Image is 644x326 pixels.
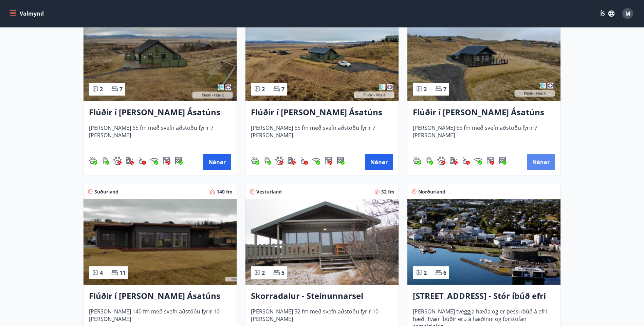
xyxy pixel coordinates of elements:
button: ÍS [596,7,618,20]
span: 52 fm [381,188,394,195]
div: Uppþvottavél [336,157,345,165]
button: Nánar [527,154,555,170]
img: nH7E6Gw2rvWFb8XaSdRp44dhkQaj4PJkOoRYItBQ.svg [449,157,458,165]
img: h89QDIuHlAdpqTriuIvuEWkTH976fOgBEOOeu1mi.svg [413,157,421,165]
img: Paella dish [407,16,560,101]
span: [PERSON_NAME] 65 fm með svefn aðstöðu fyrir 7 [PERSON_NAME] [251,124,393,146]
div: Heitur pottur [251,157,259,165]
span: 2 [424,269,427,277]
div: Gæludýr [113,157,122,165]
img: 8IYIKVZQyRlUC6HQIIUSdjpPGRncJsz2RzLgWvp4.svg [300,157,308,165]
span: 7 [281,85,284,93]
div: Aðgengi fyrir hjólastól [300,157,308,165]
img: pxcaIm5dSOV3FS4whs1soiYWTwFQvksT25a9J10C.svg [437,157,445,165]
div: Heitur pottur [89,157,97,165]
div: Gæludýr [275,157,283,165]
span: 7 [119,85,123,93]
span: [PERSON_NAME] 65 fm með svefn aðstöðu fyrir 7 [PERSON_NAME] [89,124,231,146]
span: Norðurland [418,188,445,195]
span: Vesturland [256,188,282,195]
div: Hleðslustöð fyrir rafbíla [288,157,296,165]
img: 7hj2GulIrg6h11dFIpsIzg8Ak2vZaScVwTihwv8g.svg [498,157,507,165]
button: menu [8,7,47,20]
div: Þráðlaust net [474,157,482,165]
img: Paella dish [245,16,399,101]
div: Þráðlaust net [150,157,158,165]
div: Uppþvottavél [174,157,183,165]
span: 7 [443,85,446,93]
div: Uppþvottavél [498,157,507,165]
div: Þráðlaust net [312,157,320,165]
span: 5 [281,269,284,277]
img: Paella dish [84,16,237,101]
img: ZXjrS3QKesehq6nQAPjaRuRTI364z8ohTALB4wBr.svg [101,157,109,165]
h3: Flúðir í [PERSON_NAME] Ásatúns hús 5 - [GEOGRAPHIC_DATA] 4 [89,290,231,302]
h3: Flúðir í [PERSON_NAME] Ásatúns hús 3 - í [GEOGRAPHIC_DATA] [251,106,393,119]
img: 7hj2GulIrg6h11dFIpsIzg8Ak2vZaScVwTihwv8g.svg [336,157,345,165]
img: h89QDIuHlAdpqTriuIvuEWkTH976fOgBEOOeu1mi.svg [251,157,259,165]
button: Nánar [365,154,393,170]
div: Gasgrill [263,157,271,165]
img: Dl16BY4EX9PAW649lg1C3oBuIaAsR6QVDQBO2cTm.svg [162,157,170,165]
img: nH7E6Gw2rvWFb8XaSdRp44dhkQaj4PJkOoRYItBQ.svg [288,157,296,165]
span: [PERSON_NAME] 65 fm með svefn aðstöðu fyrir 7 [PERSON_NAME] [413,124,555,146]
span: Suðurland [94,188,118,195]
h3: [STREET_ADDRESS] - Stór íbúð efri hæð íbúð 1 [413,290,555,302]
div: Gasgrill [425,157,433,165]
span: 6 [443,269,446,277]
div: Þvottavél [324,157,332,165]
img: Paella dish [84,199,237,285]
div: Hleðslustöð fyrir rafbíla [126,157,134,165]
span: 140 fm [217,188,233,195]
img: ZXjrS3QKesehq6nQAPjaRuRTI364z8ohTALB4wBr.svg [263,157,271,165]
span: 2 [262,85,265,93]
div: Aðgengi fyrir hjólastól [462,157,470,165]
img: Paella dish [245,199,399,285]
img: 8IYIKVZQyRlUC6HQIIUSdjpPGRncJsz2RzLgWvp4.svg [462,157,470,165]
img: ZXjrS3QKesehq6nQAPjaRuRTI364z8ohTALB4wBr.svg [425,157,433,165]
img: 8IYIKVZQyRlUC6HQIIUSdjpPGRncJsz2RzLgWvp4.svg [138,157,146,165]
div: Þvottavél [162,157,170,165]
img: HJRyFFsYp6qjeUYhR4dAD8CaCEsnIFYZ05miwXoh.svg [474,157,482,165]
img: pxcaIm5dSOV3FS4whs1soiYWTwFQvksT25a9J10C.svg [113,157,122,165]
span: M [625,10,630,17]
span: 2 [100,85,103,93]
div: Aðgengi fyrir hjólastól [138,157,146,165]
img: pxcaIm5dSOV3FS4whs1soiYWTwFQvksT25a9J10C.svg [275,157,283,165]
span: 11 [119,269,126,277]
h3: Flúðir í [PERSON_NAME] Ásatúns hús 4 - í Þverlág [413,106,555,119]
div: Gæludýr [437,157,445,165]
div: Þvottavél [486,157,494,165]
h3: Flúðir í [PERSON_NAME] Ásatúns hús 2 - í [GEOGRAPHIC_DATA] E [89,106,231,119]
div: Hleðslustöð fyrir rafbíla [449,157,458,165]
div: Gasgrill [101,157,109,165]
button: Nánar [203,154,231,170]
img: Paella dish [407,199,560,285]
button: M [620,5,636,22]
img: HJRyFFsYp6qjeUYhR4dAD8CaCEsnIFYZ05miwXoh.svg [312,157,320,165]
img: nH7E6Gw2rvWFb8XaSdRp44dhkQaj4PJkOoRYItBQ.svg [126,157,134,165]
span: 4 [100,269,103,277]
span: 2 [262,269,265,277]
h3: Skorradalur - Steinunnarsel [251,290,393,302]
img: h89QDIuHlAdpqTriuIvuEWkTH976fOgBEOOeu1mi.svg [89,157,97,165]
div: Heitur pottur [413,157,421,165]
span: 2 [424,85,427,93]
img: 7hj2GulIrg6h11dFIpsIzg8Ak2vZaScVwTihwv8g.svg [174,157,183,165]
img: Dl16BY4EX9PAW649lg1C3oBuIaAsR6QVDQBO2cTm.svg [324,157,332,165]
img: HJRyFFsYp6qjeUYhR4dAD8CaCEsnIFYZ05miwXoh.svg [150,157,158,165]
img: Dl16BY4EX9PAW649lg1C3oBuIaAsR6QVDQBO2cTm.svg [486,157,494,165]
